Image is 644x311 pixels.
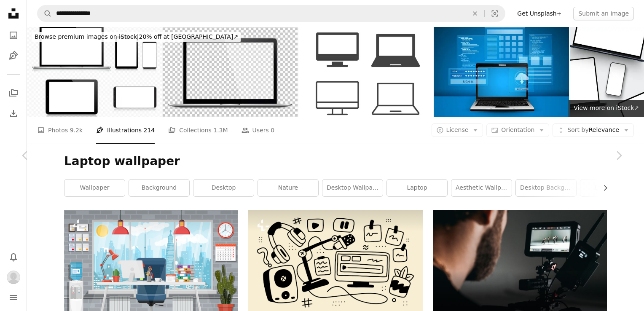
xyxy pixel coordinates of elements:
[64,154,607,169] h1: Laptop wallpaper
[298,27,433,117] img: Computer - Illustration Icons
[5,85,22,102] a: Collections
[7,271,20,284] img: Avatar of user jenny markillie
[168,117,228,144] a: Collections 1.3M
[193,180,254,196] a: desktop
[451,180,512,196] a: aesthetic wallpaper
[5,47,22,64] a: Illustrations
[569,100,644,117] a: View more on iStock↗
[512,7,566,20] a: Get Unsplash+
[163,27,298,117] img: Isolated laptop with transparent screen
[35,33,238,40] span: 20% off at [GEOGRAPHIC_DATA] ↗
[501,126,534,133] span: Orientation
[5,269,22,286] button: Profile
[129,180,189,196] a: background
[5,289,22,306] button: Menu
[567,126,588,133] span: Sort by
[5,249,22,265] button: Notifications
[5,27,22,44] a: Photos
[574,105,639,111] span: View more on iStock ↗
[573,7,634,20] button: Submit an image
[38,5,52,21] button: Search Unsplash
[446,126,469,133] span: License
[37,117,83,144] a: Photos 9.2k
[64,267,238,275] a: Office building interior. Desk with computer, chair, lamp, books and document papers. Water coole...
[258,180,318,196] a: nature
[387,180,447,196] a: laptop
[213,126,228,135] span: 1.3M
[432,123,483,137] button: License
[567,126,619,134] span: Relevance
[466,5,484,21] button: Clear
[271,126,274,135] span: 0
[5,105,22,122] a: Download History
[64,180,125,196] a: wallpaper
[322,180,383,196] a: desktop wallpaper
[516,180,576,196] a: desktop background
[35,33,139,40] span: Browse premium images on iStock |
[70,126,83,135] span: 9.2k
[580,180,641,196] a: landscape
[27,27,162,117] img: Laptop, Tablet, Smartphone, Mobile Phone In Black And Silver Color With Reflection, Realistic Vec...
[593,115,644,196] a: Next
[241,117,275,144] a: Users 0
[486,123,549,137] button: Orientation
[485,5,505,21] button: Visual search
[248,259,422,266] a: A black and white drawing of a computer screen
[37,5,505,22] form: Find visuals sitewide
[434,27,569,117] img: Laptop
[27,27,246,47] a: Browse premium images on iStock|20% off at [GEOGRAPHIC_DATA]↗
[553,123,634,137] button: Sort byRelevance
